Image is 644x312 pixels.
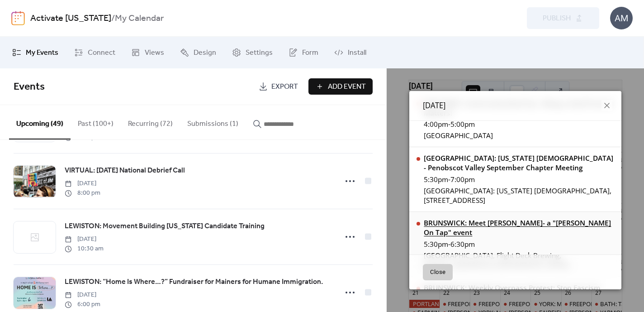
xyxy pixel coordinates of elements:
span: 6:00 pm [65,300,100,309]
a: Settings [225,40,279,65]
span: 4:00pm [424,120,448,129]
div: [GEOGRAPHIC_DATA]: [US_STATE] [DEMOGRAPHIC_DATA], [STREET_ADDRESS] [424,186,614,205]
span: 8:00 pm [65,188,100,198]
span: - [448,175,450,184]
span: Settings [246,48,273,58]
button: Submissions (1) [180,105,246,139]
span: LEWISTON: “Home Is Where…?” Fundraiser for Mainers for Humane Immigration. [65,277,323,288]
span: Design [194,48,216,58]
a: Form [282,40,325,65]
div: BRUNSWICK: Meet [PERSON_NAME]- a "[PERSON_NAME] On Tap" event [424,218,614,237]
span: 5:30pm [424,240,448,249]
span: 5:00pm [450,120,475,129]
span: [DATE] [423,100,445,111]
div: AM [610,7,633,29]
div: [GEOGRAPHIC_DATA] [424,131,614,140]
span: Connect [88,48,115,58]
span: - [448,120,450,129]
span: [DATE] [65,235,104,244]
a: LEWISTON: “Home Is Where…?” Fundraiser for Mainers for Humane Immigration. [65,276,323,288]
a: VIRTUAL: [DATE] National Debrief Call [65,165,185,177]
span: Events [14,77,45,97]
b: / [111,10,115,27]
b: My Calendar [115,10,164,27]
a: Connect [67,40,122,65]
span: 5:30pm [424,175,448,184]
span: VIRTUAL: [DATE] National Debrief Call [65,165,185,176]
span: Views [145,48,164,58]
a: Views [124,40,171,65]
span: 10:30 am [65,244,104,254]
button: Past (100+) [71,105,121,139]
button: Recurring (72) [121,105,180,139]
span: My Events [26,48,58,58]
a: LEWISTON: Movement Building [US_STATE] Candidate Training [65,221,265,232]
div: [GEOGRAPHIC_DATA], Flight Deck Brewing, [STREET_ADDRESS] (at [GEOGRAPHIC_DATA]) [424,251,614,270]
div: [GEOGRAPHIC_DATA]: [US_STATE] [DEMOGRAPHIC_DATA] - Penobscot Valley September Chapter Meeting [424,154,614,173]
a: Export [252,78,305,95]
img: logo [11,11,25,25]
a: Install [327,40,373,65]
button: Close [423,264,453,280]
a: My Events [5,40,65,65]
span: 7:00pm [450,175,475,184]
button: Add Event [308,78,373,95]
a: Design [173,40,223,65]
span: - [448,240,450,249]
span: Export [271,82,298,92]
span: Install [348,48,366,58]
a: Activate [US_STATE] [30,10,111,27]
span: 6:30pm [450,240,475,249]
span: Form [302,48,318,58]
button: Upcoming (49) [9,105,71,139]
span: Add Event [328,82,366,92]
span: [DATE] [65,179,100,188]
span: [DATE] [65,290,100,300]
